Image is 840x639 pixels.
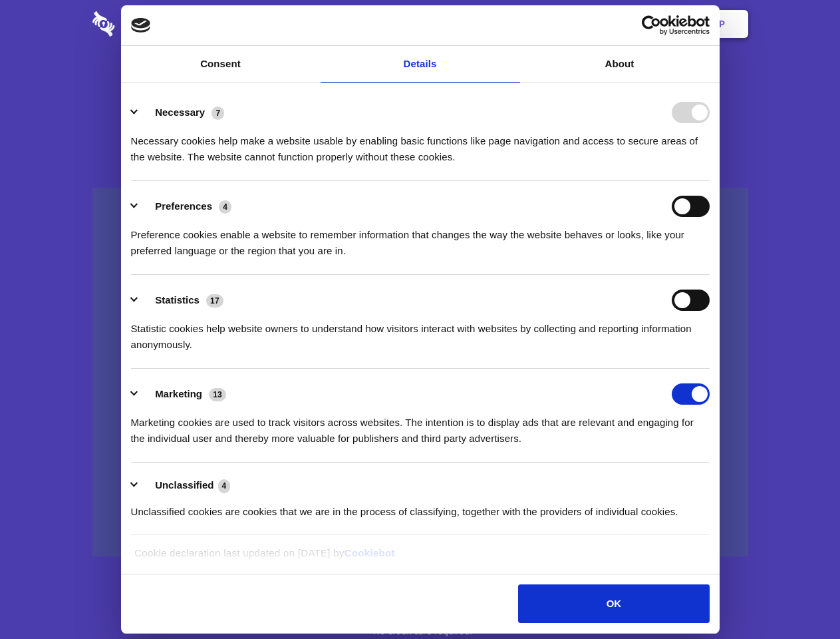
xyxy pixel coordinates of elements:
div: Preference cookies enable a website to remember information that changes the way the website beha... [131,217,710,259]
a: Consent [121,46,321,83]
label: Statistics [155,294,200,306]
iframe: Drift Widget Chat Controller [773,572,824,623]
img: logo [131,18,151,33]
label: Preferences [155,200,212,212]
a: Pricing [390,3,448,45]
label: Necessary [155,106,205,118]
span: 7 [211,106,224,120]
span: 4 [218,479,231,493]
button: Preferences (4) [131,196,240,217]
span: 13 [209,388,226,401]
a: Usercentrics Cookiebot - opens in a new window [593,15,710,35]
a: Contact [539,3,601,45]
a: Wistia video thumbnail [92,188,748,557]
div: Unclassified cookies are cookies that we are in the process of classifying, together with the pro... [131,494,710,520]
div: Necessary cookies help make a website usable by enabling basic functions like page navigation and... [131,123,710,165]
button: Necessary (7) [131,102,233,123]
button: Marketing (13) [131,383,235,405]
h1: Eliminate Slack Data Loss. [92,60,748,108]
div: Statistic cookies help website owners to understand how visitors interact with websites by collec... [131,311,710,353]
button: Unclassified (4) [131,477,239,494]
div: Marketing cookies are used to track visitors across websites. The intention is to display ads tha... [131,405,710,447]
div: Cookie declaration last updated on [DATE] by [124,545,716,571]
span: 17 [206,294,223,308]
button: Statistics (17) [131,290,232,311]
h4: Auto-redaction of sensitive data, encrypted data sharing and self-destructing private chats. Shar... [92,121,748,165]
span: 4 [219,200,231,214]
a: About [520,46,720,83]
a: Cookiebot [345,547,395,558]
a: Login [603,3,661,45]
img: logo-wordmark-white-trans-d4663122ce5f474addd5e946df7df03e33cb6a1c49d2221995e7729f52c070b2.svg [92,11,206,37]
a: Details [321,46,520,83]
label: Marketing [155,388,202,399]
button: OK [518,584,709,623]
